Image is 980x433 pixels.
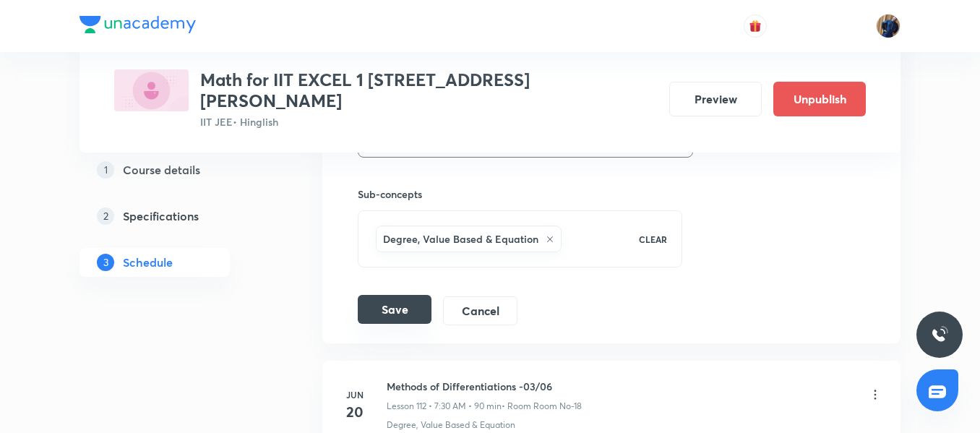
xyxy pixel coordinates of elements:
[79,16,196,33] img: Company Logo
[114,69,189,111] img: 3AC5349F-4962-4093-B4A4-39F78E2F4F85_plus.png
[383,231,538,246] h6: Degree, Value Based & Equation
[97,254,114,271] p: 3
[749,20,762,33] img: avatar
[387,400,502,413] p: Lesson 112 • 7:30 AM • 90 min
[123,254,173,271] h5: Schedule
[876,14,901,38] img: Sudipto roy
[97,207,114,225] p: 2
[502,400,582,413] p: • Room Room No-18
[358,187,682,202] h6: Sub-concepts
[931,326,948,343] img: ttu
[387,419,515,432] p: Degree, Value Based & Equation
[200,69,658,111] h3: Math for IIT EXCEL 1 [STREET_ADDRESS][PERSON_NAME]
[639,233,667,246] p: CLEAR
[669,82,762,116] button: Preview
[123,161,200,179] h5: Course details
[387,379,582,394] h6: Methods of Differentiations -03/06
[97,161,114,179] p: 1
[79,155,276,184] a: 1Course details
[340,388,369,401] h6: Jun
[744,14,767,38] button: avatar
[123,207,199,225] h5: Specifications
[79,16,196,37] a: Company Logo
[773,82,866,116] button: Unpublish
[200,114,658,129] p: IIT JEE • Hinglish
[340,401,369,423] h4: 20
[358,295,431,324] button: Save
[443,296,517,325] button: Cancel
[79,202,276,231] a: 2Specifications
